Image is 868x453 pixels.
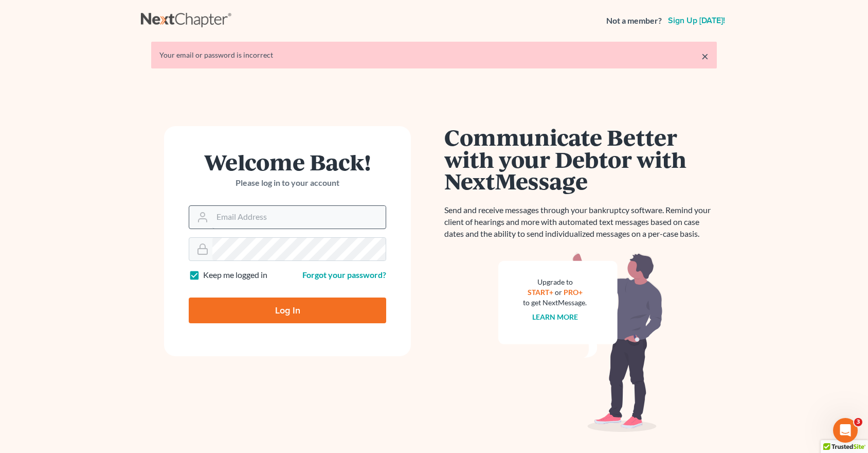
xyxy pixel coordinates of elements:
[833,418,858,443] iframe: Intercom live chat
[701,50,709,62] a: ×
[523,277,587,287] div: Upgrade to
[523,298,587,308] div: to get NextMessage.
[532,312,578,321] a: Learn more
[189,177,386,189] p: Please log in to your account
[666,16,727,25] a: Sign up [DATE]!
[189,151,386,173] h1: Welcome Back!
[444,126,717,192] h1: Communicate Better with your Debtor with NextMessage
[203,269,267,281] label: Keep me logged in
[212,206,386,229] input: Email Address
[302,270,386,280] a: Forgot your password?
[528,288,553,297] a: START+
[555,288,562,297] span: or
[606,15,662,27] strong: Not a member?
[444,204,717,240] p: Send and receive messages through your bankruptcy software. Remind your client of hearings and mo...
[854,418,862,426] span: 3
[564,288,583,297] a: PRO+
[498,252,663,432] img: nextmessage_bg-59042aed3d76b12b5cd301f8e5b87938c9018125f34e5fa2b7a6b67550977c72.svg
[159,50,709,60] div: Your email or password is incorrect
[189,298,386,323] input: Log In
